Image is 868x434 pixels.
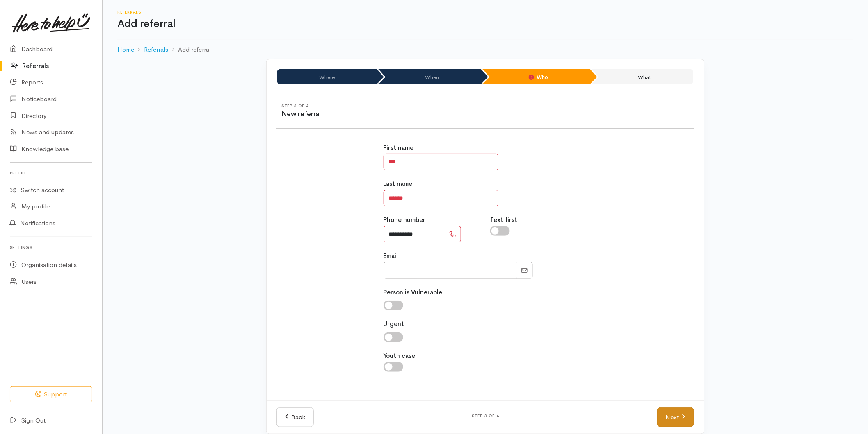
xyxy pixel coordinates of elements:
li: Where [277,69,377,84]
a: Back [276,407,314,427]
label: Text first [490,215,517,225]
label: Last name [384,179,413,189]
li: Add referral [168,45,211,54]
nav: breadcrumb [117,40,853,59]
label: Phone number [384,215,426,225]
button: Support [10,386,92,403]
label: Email [384,251,398,261]
h6: Settings [10,242,92,253]
h6: Step 3 of 4 [324,414,647,418]
label: Person is Vulnerable [384,288,443,297]
a: Next [657,407,694,427]
label: First name [384,143,414,153]
h1: Add referral [117,18,853,30]
h3: New referral [281,111,485,118]
a: Home [117,45,134,54]
li: When [379,69,481,84]
h6: Step 3 of 4 [281,104,485,108]
li: Who [483,69,590,84]
li: What [592,69,693,84]
label: Youth case [384,351,416,361]
h6: Profile [10,167,92,179]
h6: Referrals [117,10,853,14]
label: Urgent [384,319,404,329]
a: Referrals [144,45,168,54]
